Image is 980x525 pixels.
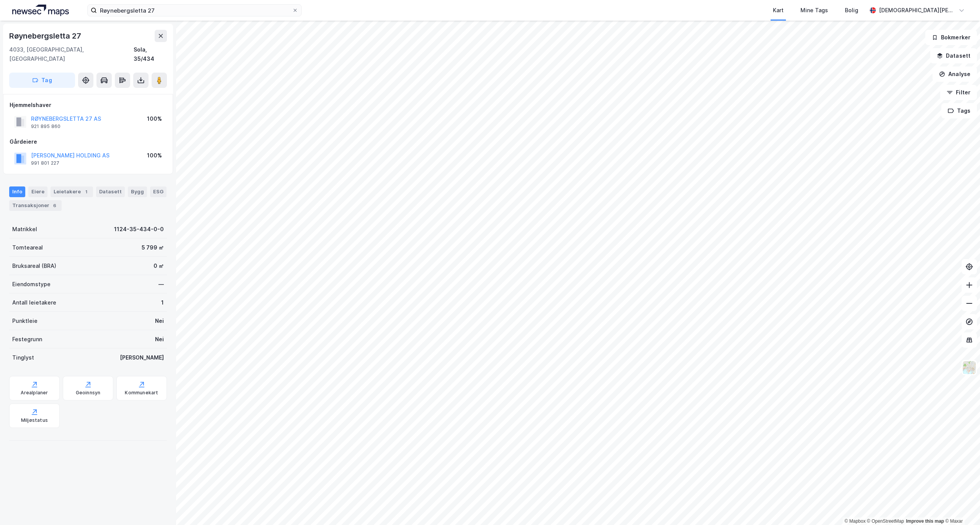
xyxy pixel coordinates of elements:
div: Miljøstatus [21,417,48,423]
div: [DEMOGRAPHIC_DATA][PERSON_NAME] [879,6,955,15]
div: 100% [147,114,162,123]
div: Sola, 35/434 [134,45,167,63]
button: Filter [940,85,977,100]
div: 1 [161,298,164,307]
input: Søk på adresse, matrikkel, gårdeiere, leietakere eller personer [97,5,292,16]
div: Hjemmelshaver [10,100,167,110]
button: Datasett [930,48,977,63]
div: Matrikkel [12,225,37,234]
div: Tinglyst [12,353,34,362]
div: Kart [773,6,784,15]
div: Punktleie [12,316,38,326]
button: Tag [9,73,75,88]
div: Leietakere [51,186,93,197]
div: Geoinnsyn [76,390,101,396]
div: 1124-35-434-0-0 [114,225,164,234]
div: 5 799 ㎡ [142,243,164,252]
div: Info [9,186,25,197]
div: Datasett [96,186,125,197]
div: Bolig [845,6,858,15]
div: Nei [155,335,164,344]
div: Festegrunn [12,335,42,344]
div: Gårdeiere [10,137,167,146]
div: Eiere [28,186,47,197]
div: ESG [150,186,167,197]
div: Kommunekart [125,390,158,396]
div: Nei [155,316,164,326]
div: Kontrollprogram for chat [942,488,980,525]
div: 4033, [GEOGRAPHIC_DATA], [GEOGRAPHIC_DATA] [9,45,134,63]
iframe: Chat Widget [942,488,980,525]
button: Tags [941,103,977,118]
div: Røynebergsletta 27 [9,30,82,42]
button: Analyse [933,66,977,82]
div: Eiendomstype [12,280,51,289]
div: [PERSON_NAME] [120,353,164,362]
div: Mine Tags [800,6,828,15]
div: Arealplaner [21,390,48,396]
div: Tomteareal [12,243,43,252]
div: Bruksareal (BRA) [12,261,56,271]
a: Improve this map [906,519,944,524]
div: Antall leietakere [12,298,56,307]
div: 921 895 860 [31,123,60,130]
div: 6 [51,202,59,209]
img: Z [962,360,977,375]
div: 100% [147,151,162,160]
a: Mapbox [844,519,866,524]
img: logo.a4113a55bc3d86da70a041830d287a7e.svg [12,5,69,16]
div: 991 801 227 [31,160,59,166]
a: OpenStreetMap [867,519,904,524]
button: Bokmerker [925,30,977,45]
div: Transaksjoner [9,200,62,211]
div: Bygg [128,186,147,197]
div: 0 ㎡ [154,261,164,271]
div: 1 [82,188,90,196]
div: — [158,280,164,289]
